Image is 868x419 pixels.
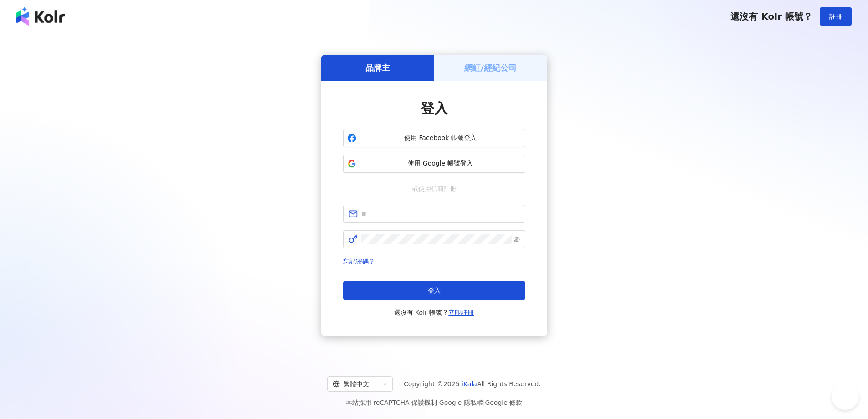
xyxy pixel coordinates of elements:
[343,129,525,147] button: 使用 Facebook 帳號登入
[820,7,852,26] button: 註冊
[333,377,379,391] div: 繁體中文
[448,309,474,316] a: 立即註冊
[360,134,521,143] span: 使用 Facebook 帳號登入
[428,287,441,294] span: 登入
[829,13,842,20] span: 註冊
[483,399,485,406] span: |
[406,184,463,194] span: 或使用信箱註冊
[404,378,541,389] span: Copyright © 2025 All Rights Reserved.
[343,258,375,265] a: 忘記密碼？
[16,7,65,26] img: logo
[437,399,439,406] span: |
[832,383,859,410] iframe: Help Scout Beacon - Open
[394,307,474,318] span: 還沒有 Kolr 帳號？
[343,281,525,300] button: 登入
[346,397,522,408] span: 本站採用 reCAPTCHA 保護機制
[421,100,448,116] span: 登入
[365,62,390,73] h5: 品牌主
[439,399,483,406] a: Google 隱私權
[485,399,522,406] a: Google 條款
[464,62,517,73] h5: 網紅/經紀公司
[343,155,525,173] button: 使用 Google 帳號登入
[360,159,521,168] span: 使用 Google 帳號登入
[730,11,812,22] span: 還沒有 Kolr 帳號？
[462,380,477,388] a: iKala
[514,236,520,243] span: eye-invisible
